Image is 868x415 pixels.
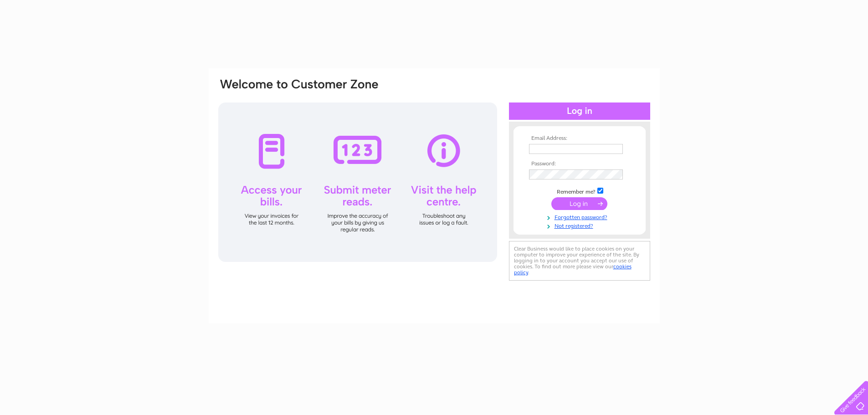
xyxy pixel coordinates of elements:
div: Clear Business would like to place cookies on your computer to improve your experience of the sit... [509,241,650,281]
th: Password: [527,161,632,167]
a: Not registered? [529,221,632,230]
th: Email Address: [527,135,632,142]
input: Submit [551,197,607,210]
td: Remember me? [527,186,632,195]
a: cookies policy [514,263,632,276]
a: Forgotten password? [529,212,632,221]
